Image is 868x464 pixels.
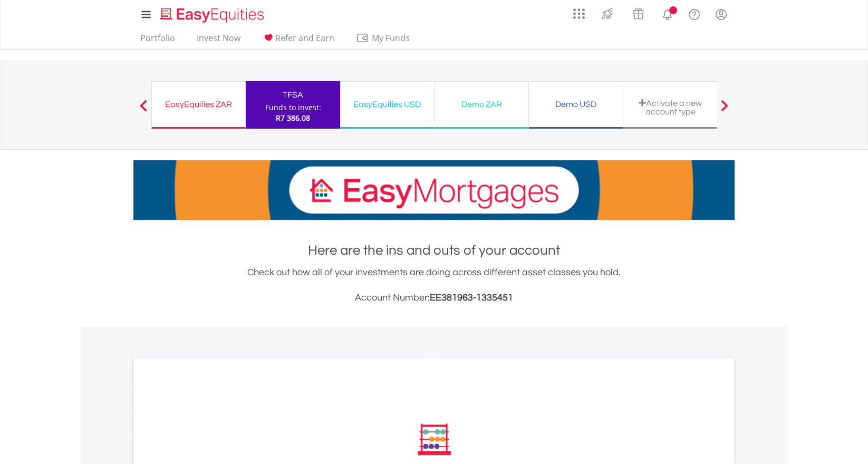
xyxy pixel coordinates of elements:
[346,97,428,112] div: EasyEquities USD
[681,3,708,24] a: FAQ's and Support
[441,97,522,112] div: Demo ZAR
[599,5,616,22] img: thrive-v2.svg
[192,33,245,49] a: Invest Now
[654,3,681,24] a: Notifications
[573,8,585,20] img: grid-menu-icon.svg
[623,3,654,22] a: Vouchers
[133,265,735,305] div: Check out how all of your investments are doing across different asset classes you hold.
[158,97,239,112] div: EasyEquities ZAR
[133,291,735,305] h3: Account Number:
[276,113,310,123] span: R7 386.08
[136,33,179,49] a: Portfolio
[252,88,334,102] div: TFSA
[356,31,425,45] span: My Funds
[275,32,334,44] span: Refer and Earn
[708,3,735,26] a: My Profile
[535,97,616,112] div: Demo USD
[630,5,647,22] img: vouchers-v2.svg
[265,102,321,113] div: Funds to invest:
[630,99,711,116] div: Activate a new account type
[156,3,268,24] a: Home page
[133,160,735,220] img: EasyMortage Promotion Banner
[566,3,592,20] a: AppsGrid
[133,241,735,260] h1: Here are the ins and outs of your account
[258,33,339,49] a: Refer and Earn
[430,293,513,303] span: EE381963-1335451
[158,6,268,24] img: EasyEquities_Logo.png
